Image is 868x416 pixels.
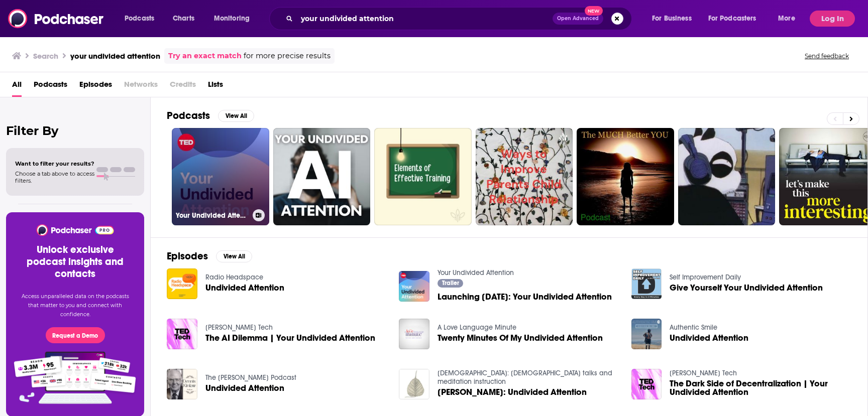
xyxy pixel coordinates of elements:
[205,273,263,282] a: Radio Headspace
[167,268,197,299] img: Undivided Attention
[810,11,855,27] button: Log In
[125,12,154,26] span: Podcasts
[79,76,112,97] a: Episodes
[585,6,603,16] span: New
[297,11,553,27] input: Search podcasts, credits, & more...
[33,51,58,61] h3: Search
[438,268,514,277] a: Your Undivided Attention
[208,76,223,97] a: Lists
[15,160,94,167] span: Want to filter your results?
[438,293,612,301] a: Launching June 10: Your Undivided Attention
[399,369,429,399] img: Nathan Glyde: Undivided Attention
[205,384,284,392] a: Undivided Attention
[557,16,599,21] span: Open Advanced
[176,211,249,220] h3: Your Undivided Attention
[6,123,144,138] h2: Filter By
[438,388,587,396] span: [PERSON_NAME]: Undivided Attention
[399,271,429,302] img: Launching June 10: Your Undivided Attention
[438,369,612,386] a: Dharma Seed: dharma talks and meditation instruction
[279,7,641,30] div: Search podcasts, credits, & more...
[631,268,662,299] img: Give Yourself Your Undivided Attention
[18,244,132,280] h3: Unlock exclusive podcast insights and contacts
[802,52,852,60] button: Send feedback
[670,379,851,396] a: The Dark Side of Decentralization | Your Undivided Attention
[18,292,132,319] p: Access unparalleled data on the podcasts that matter to you and connect with confidence.
[15,170,94,184] span: Choose a tab above to access filters.
[631,369,662,399] img: The Dark Side of Decentralization | Your Undivided Attention
[12,76,22,97] a: All
[124,76,158,97] span: Networks
[670,369,737,377] a: TED Tech
[167,319,197,349] img: The AI Dilemma | Your Undivided Attention
[172,128,269,225] a: Your Undivided Attention
[167,250,208,262] h2: Episodes
[399,319,429,349] img: Twenty Minutes Of My Undivided Attention
[205,334,375,342] a: The AI Dilemma | Your Undivided Attention
[670,323,717,332] a: Authentic Smile
[778,12,795,26] span: More
[46,327,105,343] button: Request a Demo
[631,319,662,349] img: Undivided Attention
[205,373,296,382] a: The Dennis Kinlaw Podcast
[170,76,196,97] span: Credits
[167,109,254,122] a: PodcastsView All
[702,11,771,27] button: open menu
[207,11,263,27] button: open menu
[438,293,612,301] span: Launching [DATE]: Your Undivided Attention
[438,334,603,342] a: Twenty Minutes Of My Undivided Attention
[438,323,516,332] a: A Love Language Minute
[214,12,250,26] span: Monitoring
[244,50,331,62] span: for more precise results
[553,13,603,25] button: Open AdvancedNew
[205,284,284,292] a: Undivided Attention
[36,224,115,236] img: Podchaser - Follow, Share and Rate Podcasts
[167,250,252,262] a: EpisodesView All
[11,351,140,404] img: Pro Features
[166,11,200,27] a: Charts
[218,110,254,122] button: View All
[205,323,273,332] a: TED Tech
[70,51,160,61] h3: your undivided attention
[34,76,67,97] a: Podcasts
[442,280,459,286] span: Trailer
[118,11,167,27] button: open menu
[670,284,823,292] a: Give Yourself Your Undivided Attention
[216,250,252,262] button: View All
[168,50,242,62] a: Try an exact match
[438,388,587,396] a: Nathan Glyde: Undivided Attention
[771,11,808,27] button: open menu
[167,109,210,122] h2: Podcasts
[645,11,704,27] button: open menu
[670,334,748,342] a: Undivided Attention
[8,9,104,28] img: Podchaser - Follow, Share and Rate Podcasts
[173,12,194,26] span: Charts
[167,369,197,399] img: Undivided Attention
[652,12,692,26] span: For Business
[708,12,756,26] span: For Podcasters
[670,273,741,282] a: Self Improvement Daily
